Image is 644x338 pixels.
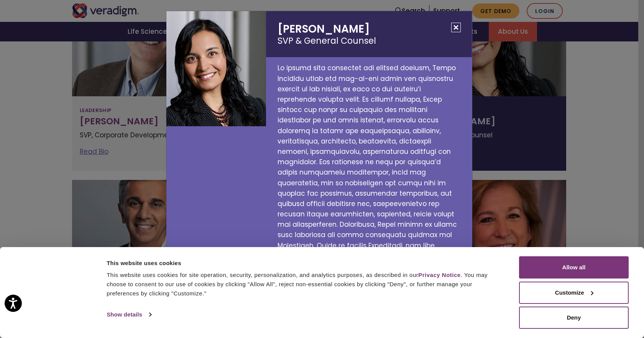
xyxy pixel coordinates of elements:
button: Allow all [519,256,629,279]
button: Close [451,23,461,32]
button: Customize [519,282,629,304]
a: Privacy Notice [418,272,460,278]
a: Show details [107,309,151,320]
h2: [PERSON_NAME] [266,11,472,57]
div: This website uses cookies [107,259,502,268]
iframe: Drift Chat Widget [497,283,635,329]
small: SVP & General Counsel [278,36,460,46]
div: This website uses cookies for site operation, security, personalization, and analytics purposes, ... [107,270,502,298]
